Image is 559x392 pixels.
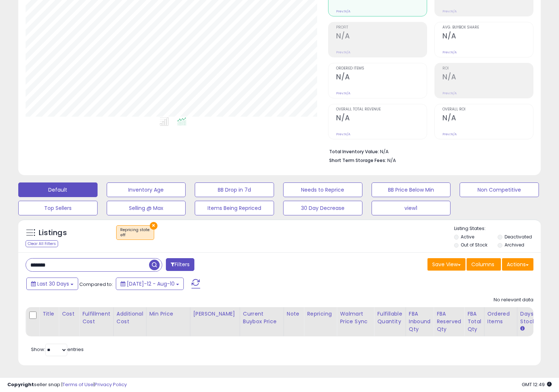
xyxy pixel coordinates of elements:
div: Days In Stock [520,310,547,325]
a: Terms of Use [62,381,94,388]
div: seller snap | | [7,381,127,388]
div: Cost [62,310,76,318]
div: Additional Cost [117,310,143,325]
div: Note [287,310,301,318]
div: Walmart Price Sync [340,310,371,325]
small: Days In Stock. [520,325,525,332]
div: Fulfillable Quantity [377,310,402,325]
div: FBA Reserved Qty [437,310,461,333]
div: Ordered Items [487,310,514,325]
div: Min Price [149,310,187,318]
div: Current Buybox Price [243,310,281,325]
div: Title [42,310,56,318]
span: 2025-09-10 12:49 GMT [522,381,552,388]
strong: Copyright [7,381,34,388]
a: Privacy Policy [95,381,127,388]
div: FBA Total Qty [467,310,481,333]
div: [PERSON_NAME] [193,310,237,318]
span: Show: entries [31,346,84,353]
div: FBA inbound Qty [409,310,431,333]
div: Repricing [307,310,334,318]
div: Fulfillment Cost [82,310,110,325]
